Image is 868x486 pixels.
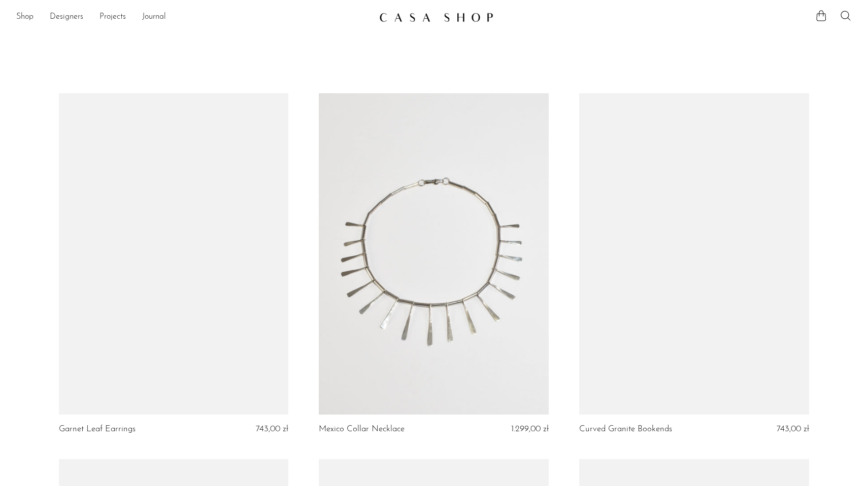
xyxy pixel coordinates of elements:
a: Shop [16,11,34,24]
a: Curved Granite Bookends [579,425,672,434]
a: Garnet Leaf Earrings [59,425,136,434]
a: Journal [142,11,166,24]
ul: NEW HEADER MENU [16,9,371,26]
span: 743,00 zł [777,425,809,433]
a: Mexico Collar Necklace [319,425,405,434]
span: 1.299,00 zł [511,425,549,433]
span: 743,00 zł [256,425,288,433]
a: Projects [99,11,126,24]
a: Designers [50,11,83,24]
nav: Desktop navigation [16,9,371,26]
